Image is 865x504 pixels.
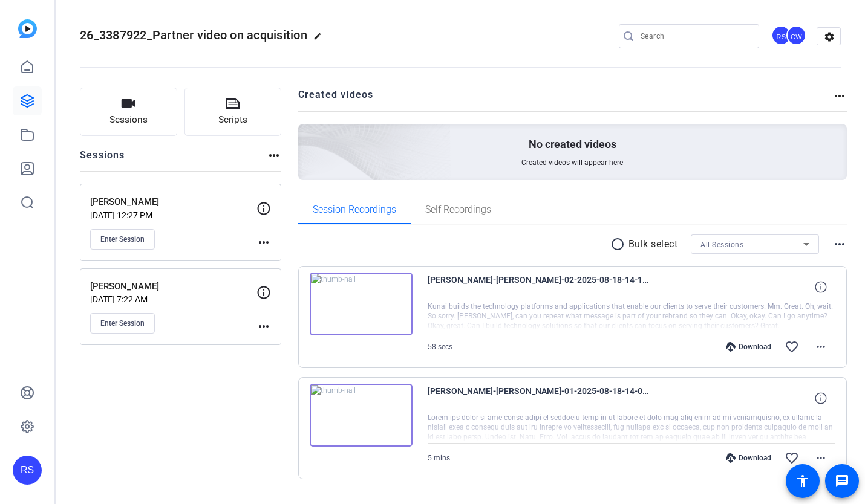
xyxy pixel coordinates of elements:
mat-icon: favorite_border [785,451,799,465]
span: 58 secs [428,343,452,351]
p: [DATE] 7:22 AM [90,294,256,304]
p: No created videos [529,137,616,152]
img: blue-gradient.svg [18,19,37,38]
span: Enter Session [100,234,145,244]
p: Bulk select [628,237,678,251]
ngx-avatar: Clarissa Weers [786,25,808,47]
mat-icon: edit [313,32,328,47]
mat-icon: more_horiz [832,237,847,251]
span: Sessions [109,113,148,127]
mat-icon: message [835,474,849,488]
mat-icon: radio_button_unchecked [610,237,628,251]
div: RS [771,25,791,45]
mat-icon: more_horiz [256,235,271,250]
span: Self Recordings [425,205,491,215]
mat-icon: accessibility [795,474,810,488]
div: CW [786,25,806,45]
p: [PERSON_NAME] [90,195,256,209]
span: 5 mins [428,454,450,462]
span: [PERSON_NAME]-[PERSON_NAME]-02-2025-08-18-14-14-27-973-0 [428,273,651,302]
ngx-avatar: Roger Sano [771,25,792,47]
input: Search [641,29,749,44]
div: RS [13,456,42,485]
mat-icon: more_horiz [267,148,281,163]
h2: Created videos [298,88,833,111]
img: thumb-nail [310,273,413,335]
mat-icon: more_horiz [256,319,271,334]
span: All Sessions [700,241,743,249]
mat-icon: favorite_border [785,340,799,354]
span: Session Recordings [313,205,396,215]
span: Created videos will appear here [521,158,623,167]
button: Enter Session [90,313,155,334]
p: [PERSON_NAME] [90,280,256,294]
span: [PERSON_NAME]-[PERSON_NAME]-01-2025-08-18-14-08-59-317-0 [428,384,651,413]
mat-icon: more_horiz [814,451,828,465]
h2: Sessions [80,148,125,171]
mat-icon: more_horiz [832,89,847,103]
mat-icon: settings [817,28,841,46]
div: Download [720,453,777,463]
p: [DATE] 12:27 PM [90,210,256,220]
div: Download [720,342,777,352]
button: Sessions [80,88,177,136]
span: 26_3387922_Partner video on acquisition [80,28,307,42]
img: Creted videos background [163,4,451,267]
img: thumb-nail [310,384,413,447]
span: Enter Session [100,318,145,328]
mat-icon: more_horiz [814,340,828,354]
button: Enter Session [90,229,155,250]
button: Scripts [184,88,282,136]
span: Scripts [218,113,247,127]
